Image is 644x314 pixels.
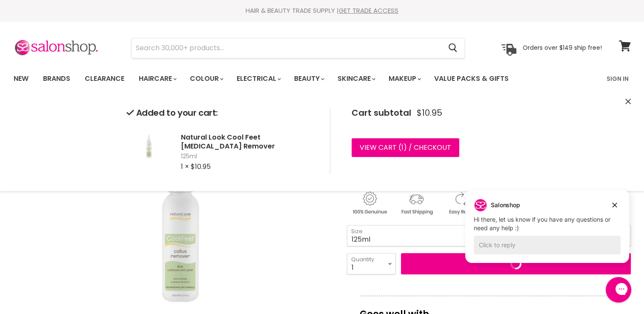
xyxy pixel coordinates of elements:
a: Beauty [288,70,329,88]
a: Brands [37,70,77,88]
a: New [7,70,35,88]
img: Natural Look Cool Feet Callus Remover [126,130,169,174]
span: 1 [401,143,404,152]
ul: Main menu [7,66,558,91]
p: Orders over $149 ship free! [523,44,602,51]
a: View cart (1) / Checkout [352,138,459,157]
a: Sign In [601,70,634,88]
form: Product [131,38,465,58]
a: Haircare [132,70,182,88]
img: genuine.gif [347,190,392,216]
a: Value Packs & Gifts [428,70,515,88]
span: $10.95 [191,162,211,171]
iframe: Gorgias live chat campaigns [459,188,635,276]
iframe: Gorgias live chat messenger [601,274,635,305]
span: 125ml [181,152,316,161]
span: Cart subtotal [352,107,411,119]
div: HAIR & BEAUTY TRADE SUPPLY | [3,6,641,15]
input: Search [132,38,442,58]
span: 1 × [181,162,189,171]
a: GET TRADE ACCESS [339,6,398,15]
button: Search [442,38,464,58]
a: Skincare [331,70,381,88]
span: $10.95 [417,108,442,118]
a: Colour [183,70,229,88]
h2: Natural Look Cool Feet [MEDICAL_DATA] Remover [181,133,316,151]
h2: Added to your cart: [126,108,316,118]
nav: Main [3,66,641,91]
button: Close [625,97,631,106]
a: Clearance [78,70,131,88]
a: Electrical [230,70,286,88]
select: Quantity [347,253,396,274]
a: Makeup [382,70,426,88]
img: returns.gif [441,190,486,216]
img: shipping.gif [394,190,439,216]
